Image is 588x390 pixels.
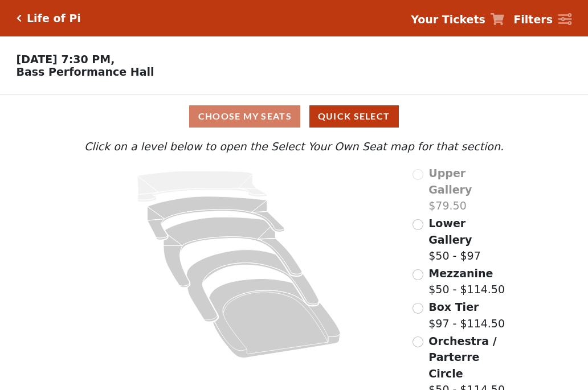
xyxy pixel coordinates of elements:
[411,11,504,28] a: Your Tickets
[137,171,267,202] path: Upper Gallery - Seats Available: 0
[309,105,399,128] button: Quick Select
[428,267,493,280] span: Mezzanine
[428,215,507,264] label: $50 - $97
[428,301,479,313] span: Box Tier
[411,13,485,26] strong: Your Tickets
[428,165,507,214] label: $79.50
[428,217,472,246] span: Lower Gallery
[27,12,81,25] h5: Life of Pi
[148,196,285,240] path: Lower Gallery - Seats Available: 167
[428,167,472,196] span: Upper Gallery
[209,279,341,358] path: Orchestra / Parterre Circle - Seats Available: 37
[428,299,505,331] label: $97 - $114.50
[428,265,505,298] label: $50 - $114.50
[81,138,507,155] p: Click on a level below to open the Select Your Own Seat map for that section.
[513,11,571,28] a: Filters
[17,14,22,22] a: Click here to go back to filters
[428,335,496,380] span: Orchestra / Parterre Circle
[513,13,553,26] strong: Filters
